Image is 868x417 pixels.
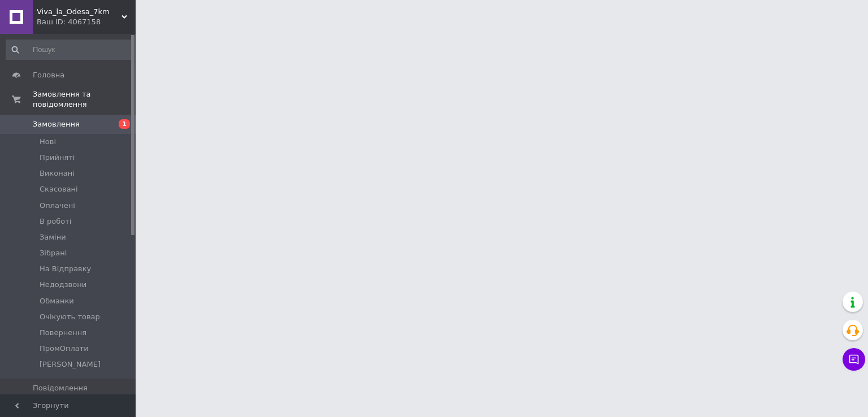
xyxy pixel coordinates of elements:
[40,264,91,274] span: На Відправку
[40,359,101,370] span: [PERSON_NAME]
[37,7,121,17] span: Viva_la_Odesa_7km
[6,40,133,60] input: Пошук
[33,383,88,393] span: Повідомлення
[40,312,100,322] span: Очікують товар
[40,153,75,163] span: Прийняті
[119,119,130,129] span: 1
[40,216,71,227] span: В роботі
[40,201,75,211] span: Оплачені
[33,119,80,129] span: Замовлення
[40,137,56,147] span: Нові
[40,232,66,242] span: Заміни
[33,89,136,110] span: Замовлення та повідомлення
[40,248,67,258] span: Зібрані
[40,280,86,290] span: Недодзвони
[40,296,74,306] span: Обманки
[843,348,865,371] button: Чат з покупцем
[40,184,78,194] span: Скасовані
[33,70,64,80] span: Головна
[40,168,75,179] span: Виконані
[40,328,86,338] span: Повернення
[37,17,136,27] div: Ваш ID: 4067158
[40,344,89,354] span: ПромОплати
